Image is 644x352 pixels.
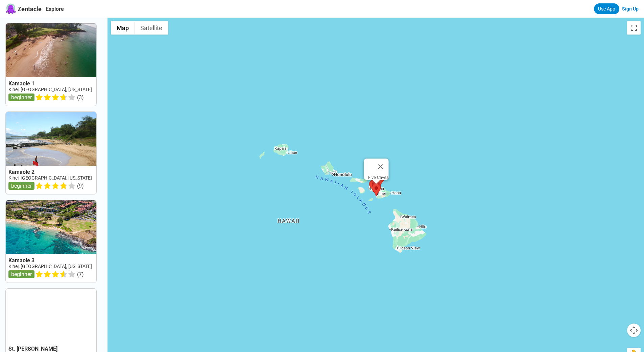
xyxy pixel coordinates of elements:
[8,175,92,181] a: Kihei, [GEOGRAPHIC_DATA], [US_STATE]
[368,175,388,180] div: Five Caves
[46,6,64,12] a: Explore
[8,87,92,92] a: Kihei, [GEOGRAPHIC_DATA], [US_STATE]
[5,3,16,14] img: Zentacle logo
[594,3,619,14] a: Use App
[627,21,641,35] button: Toggle fullscreen view
[18,5,42,13] span: Zentacle
[135,21,168,35] button: Show satellite imagery
[372,159,388,175] button: Close
[5,3,42,14] a: Zentacle logoZentacle
[627,324,641,337] button: Map camera controls
[111,21,135,35] button: Show street map
[622,6,639,12] a: Sign Up
[8,264,92,269] a: Kihei, [GEOGRAPHIC_DATA], [US_STATE]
